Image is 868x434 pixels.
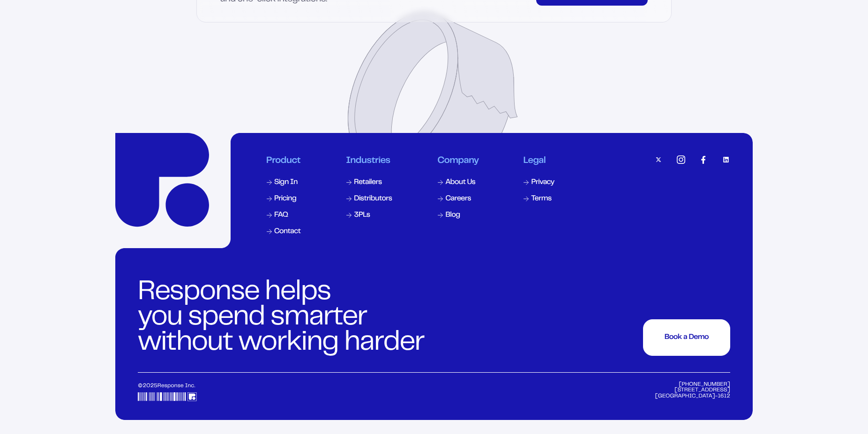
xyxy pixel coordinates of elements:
[522,193,556,205] a: Terms
[138,382,266,402] div: © 2025 Response Inc.
[445,179,475,186] div: About Us
[436,210,479,221] a: Blog
[354,195,392,203] div: Distributors
[274,195,296,203] div: Pricing
[437,155,479,167] div: Company
[265,210,302,221] a: FAQ
[665,334,709,341] div: Book a Demo
[274,228,300,235] div: Contact
[445,195,471,203] div: Careers
[654,155,663,164] img: twitter
[345,177,394,188] a: Retailers
[354,179,382,186] div: Retailers
[531,195,551,203] div: Terms
[266,155,301,167] div: Product
[265,193,302,205] a: Pricing
[115,133,209,227] a: Response Home
[699,155,708,164] img: facebook
[445,212,460,219] div: Blog
[436,193,479,205] a: Careers
[138,280,429,356] div: Response helps you spend smarter without working harder
[274,179,298,186] div: Sign In
[531,179,554,186] div: Privacy
[354,212,370,219] div: 3PLs
[274,212,288,219] div: FAQ
[722,155,730,164] img: linkedin
[523,155,555,167] div: Legal
[677,155,685,164] img: instagram
[345,210,394,221] a: 3PLs
[654,382,730,402] div: [PHONE_NUMBER] [STREET_ADDRESS] [GEOGRAPHIC_DATA]-1612
[436,177,479,188] a: About Us
[265,226,302,237] a: Contact
[346,155,393,167] div: Industries
[345,193,394,205] a: Distributors
[265,177,302,188] a: Sign In
[643,319,730,356] button: Book a DemoBook a DemoBook a DemoBook a DemoBook a DemoBook a Demo
[522,177,556,188] a: Privacy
